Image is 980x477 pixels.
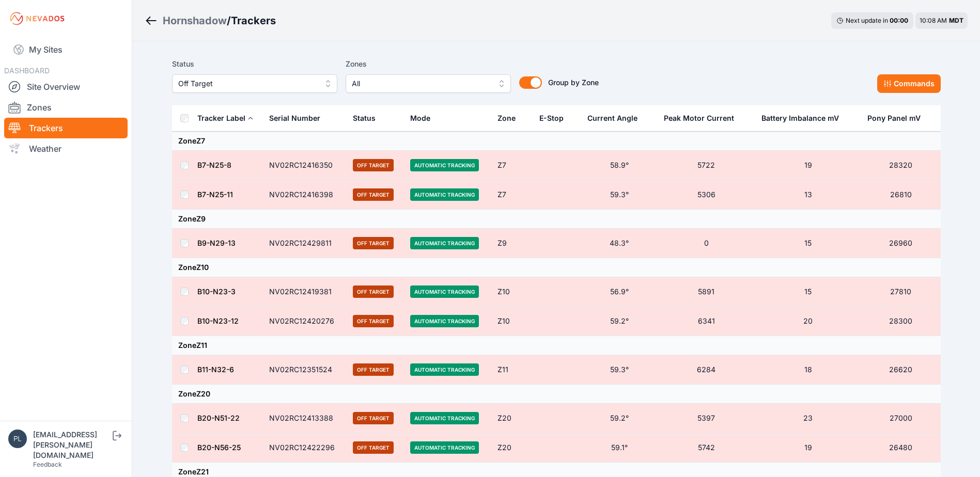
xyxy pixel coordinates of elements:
[491,433,533,463] td: Z20
[658,277,755,307] td: 5891
[548,78,599,87] span: Group by Zone
[172,258,941,277] td: Zone Z10
[867,113,921,123] div: Pony Panel mV
[163,13,227,28] a: Hornshadow
[491,355,533,385] td: Z11
[353,315,394,327] span: Off Target
[197,365,234,374] a: B11-N32-6
[410,159,479,171] span: Automatic Tracking
[353,106,384,131] button: Status
[755,180,861,210] td: 13
[410,315,479,327] span: Automatic Tracking
[846,17,888,24] span: Next update in
[172,58,337,70] label: Status
[587,106,646,131] button: Current Angle
[658,307,755,336] td: 6341
[658,355,755,385] td: 6284
[581,433,657,463] td: 59.1°
[410,106,439,131] button: Mode
[4,37,128,62] a: My Sites
[4,66,50,75] span: DASHBOARD
[658,180,755,210] td: 5306
[890,17,908,25] div: 00 : 00
[172,74,337,93] button: Off Target
[145,7,276,34] nav: Breadcrumb
[539,106,572,131] button: E-Stop
[658,151,755,180] td: 5722
[581,355,657,385] td: 59.3°
[4,76,128,97] a: Site Overview
[761,106,847,131] button: Battery Imbalance mV
[410,113,430,123] div: Mode
[587,113,637,123] div: Current Angle
[231,13,276,28] h3: Trackers
[263,229,347,258] td: NV02RC12429811
[353,188,394,201] span: Off Target
[861,277,941,307] td: 27810
[197,239,236,247] a: B9-N29-13
[33,460,62,468] a: Feedback
[581,404,657,433] td: 59.2°
[353,285,394,298] span: Off Target
[33,430,111,460] div: [EMAIL_ADDRESS][PERSON_NAME][DOMAIN_NAME]
[4,97,128,118] a: Zones
[755,307,861,336] td: 20
[861,355,941,385] td: 26620
[497,106,524,131] button: Zone
[410,237,479,249] span: Automatic Tracking
[197,113,245,123] div: Tracker Label
[197,316,239,325] a: B10-N23-12
[755,355,861,385] td: 18
[581,307,657,336] td: 59.2°
[8,430,27,448] img: plsmith@sundt.com
[263,404,347,433] td: NV02RC12413388
[353,159,394,171] span: Off Target
[491,277,533,307] td: Z10
[861,151,941,180] td: 28320
[263,151,347,180] td: NV02RC12416350
[755,229,861,258] td: 15
[581,229,657,258] td: 48.3°
[497,113,516,123] div: Zone
[664,113,734,123] div: Peak Motor Current
[755,433,861,463] td: 19
[172,385,941,404] td: Zone Z20
[410,441,479,454] span: Automatic Tracking
[867,106,929,131] button: Pony Panel mV
[491,151,533,180] td: Z7
[352,77,490,90] span: All
[346,58,511,70] label: Zones
[197,287,236,296] a: B10-N23-3
[172,210,941,229] td: Zone Z9
[353,363,394,376] span: Off Target
[861,307,941,336] td: 28300
[920,17,947,24] span: 10:08 AM
[263,277,347,307] td: NV02RC12419381
[263,180,347,210] td: NV02RC12416398
[4,118,128,138] a: Trackers
[877,74,941,93] button: Commands
[410,412,479,424] span: Automatic Tracking
[581,151,657,180] td: 58.9°
[658,229,755,258] td: 0
[491,307,533,336] td: Z10
[755,404,861,433] td: 23
[263,355,347,385] td: NV02RC12351524
[755,277,861,307] td: 15
[581,277,657,307] td: 56.9°
[263,433,347,463] td: NV02RC12422296
[197,414,240,422] a: B20-N51-22
[346,74,511,93] button: All
[949,17,963,24] span: MDT
[4,138,128,159] a: Weather
[269,106,329,131] button: Serial Number
[353,441,394,454] span: Off Target
[197,190,233,199] a: B7-N25-11
[172,132,941,151] td: Zone Z7
[178,77,317,90] span: Off Target
[861,180,941,210] td: 26810
[263,307,347,336] td: NV02RC12420276
[491,404,533,433] td: Z20
[197,161,231,169] a: B7-N25-8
